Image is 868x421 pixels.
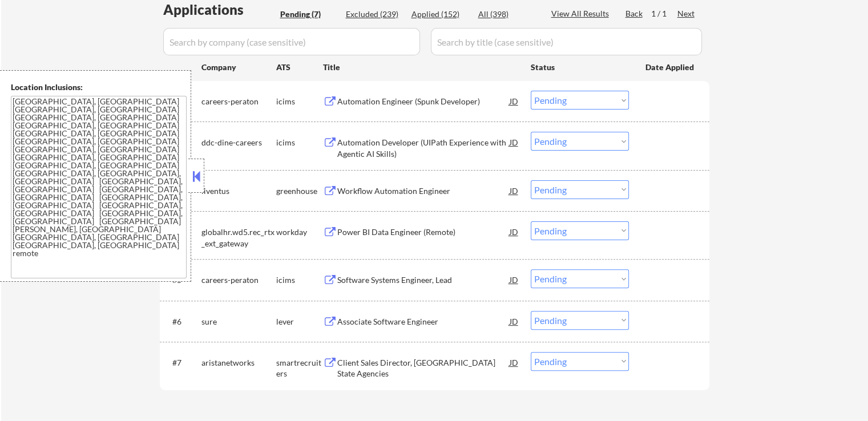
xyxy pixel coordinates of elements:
[346,9,403,20] div: Excluded (239)
[337,137,510,159] div: Automation Developer (UIPath Experience with Agentic AI Skills)
[276,357,323,379] div: smartrecruiters
[276,137,323,148] div: icims
[337,357,510,379] div: Client Sales Director, [GEOGRAPHIC_DATA] State Agencies
[411,9,469,20] div: Applied (152)
[276,185,323,197] div: greenhouse
[508,180,520,201] div: JD
[431,28,702,55] input: Search by title (case sensitive)
[337,226,510,238] div: Power BI Data Engineer (Remote)
[201,62,276,73] div: Company
[201,274,276,286] div: careers-peraton
[337,185,510,197] div: Workflow Automation Engineer
[531,56,629,77] div: Status
[276,316,323,327] div: lever
[337,316,510,327] div: Associate Software Engineer
[508,311,520,331] div: JD
[551,8,612,19] div: View All Results
[323,62,520,73] div: Title
[276,226,323,238] div: workday
[625,8,644,19] div: Back
[508,269,520,290] div: JD
[280,9,337,20] div: Pending (7)
[163,28,420,55] input: Search by company (case sensitive)
[508,221,520,242] div: JD
[651,8,677,19] div: 1 / 1
[337,96,510,107] div: Automation Engineer (Spunk Developer)
[508,91,520,111] div: JD
[478,9,535,20] div: All (398)
[201,226,276,249] div: globalhr.wd5.rec_rtx_ext_gateway
[172,357,192,369] div: #7
[337,274,510,286] div: Software Systems Engineer, Lead
[276,96,323,107] div: icims
[163,3,276,17] div: Applications
[677,8,696,19] div: Next
[201,137,276,148] div: ddc-dine-careers
[201,185,276,197] div: liventus
[276,274,323,286] div: icims
[11,82,187,93] div: Location Inclusions:
[508,132,520,152] div: JD
[201,316,276,327] div: sure
[276,62,323,73] div: ATS
[508,352,520,373] div: JD
[201,357,276,369] div: aristanetworks
[645,62,696,73] div: Date Applied
[201,96,276,107] div: careers-peraton
[172,316,192,327] div: #6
